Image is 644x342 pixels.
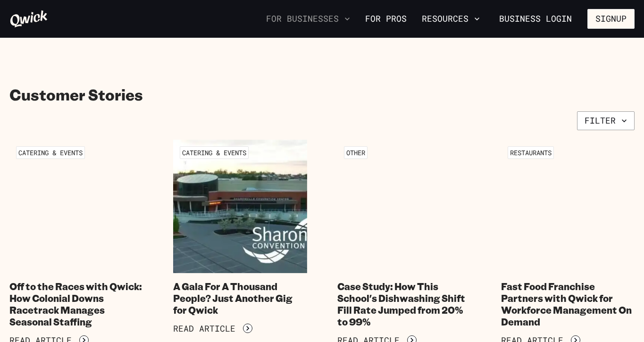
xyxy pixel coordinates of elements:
[577,111,635,130] button: Filter
[180,146,249,159] span: Catering & Events
[361,11,410,27] a: For Pros
[501,281,635,328] h4: Fast Food Franchise Partners with Qwick for Workforce Management On Demand
[344,146,368,159] span: Other
[501,140,635,273] img: fries and ketchup are popular at this fat food franchise that uses Gigpro to cover supplemental s...
[16,146,85,159] span: Catering & Events
[173,281,307,316] h4: A Gala For A Thousand People? Just Another Gig for Qwick
[262,11,354,27] button: For Businesses
[9,85,635,104] h2: Customer Stories
[173,324,235,334] span: Read Article
[337,140,471,273] img: Case Study: How This School's Dishwashing Shift Fill Rate Jumped from 20% to 99%
[418,11,484,27] button: Resources
[9,140,143,273] img: View of Colonial Downs horse race track
[491,9,580,29] a: Business Login
[337,281,471,328] h4: Case Study: How This School's Dishwashing Shift Fill Rate Jumped from 20% to 99%
[173,140,307,273] img: Sky photo of the outside of the Sharonville Convention Center
[9,281,143,328] h4: Off to the Races with Qwick: How Colonial Downs Racetrack Manages Seasonal Staffing
[508,146,554,159] span: Restaurants
[587,9,635,29] button: Signup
